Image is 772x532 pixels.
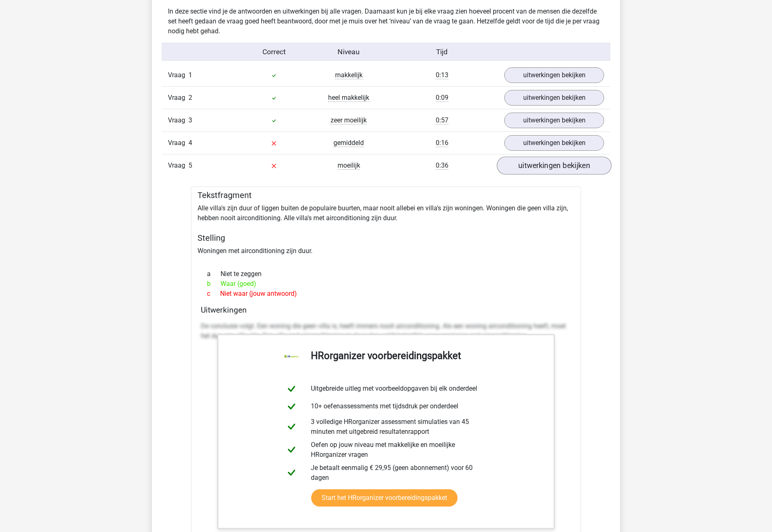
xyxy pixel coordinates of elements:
span: 4 [188,139,192,147]
span: a [207,269,221,279]
span: moeilijk [338,161,360,170]
span: 0:16 [436,139,448,147]
span: zeer moeilijk [331,116,367,124]
span: makkelijk [335,71,363,79]
div: In deze sectie vind je de antwoorden en uitwerkingen bij alle vragen. Daarnaast kun je bij elke v... [162,7,610,36]
span: b [207,279,221,289]
span: gemiddeld [333,139,364,147]
span: Vraag [168,93,188,103]
span: 0:36 [436,161,448,170]
a: uitwerkingen bekijken [504,113,604,128]
a: uitwerkingen bekijken [504,67,604,83]
span: 1 [188,71,192,79]
h4: Uitwerkingen [201,305,571,315]
span: Vraag [168,161,188,170]
h5: Stelling [198,233,574,243]
span: 0:57 [436,116,448,124]
p: De conclusie volgt. Een woning die geen villa is, heeft immers nooit airconditioning. Als een won... [201,321,571,341]
span: c [207,289,220,299]
a: uitwerkingen bekijken [504,135,604,151]
div: Tijd [386,46,498,57]
span: heel makkelijk [328,94,369,102]
span: 5 [188,161,192,169]
span: Vraag [168,115,188,125]
span: Vraag [168,138,188,148]
div: Waar (goed) [201,279,571,289]
div: Correct [237,46,312,57]
span: 0:09 [436,94,448,102]
span: Vraag [168,70,188,80]
a: Start het HRorganizer voorbereidingspakket [311,489,457,507]
div: Niet te zeggen [201,269,571,279]
h5: Tekstfragment [198,190,574,200]
a: uitwerkingen bekijken [497,157,611,175]
span: 3 [188,116,192,124]
span: 2 [188,94,192,101]
div: Niet waar (jouw antwoord) [201,289,571,299]
a: uitwerkingen bekijken [504,90,604,106]
div: Niveau [311,46,386,57]
span: 0:13 [436,71,448,79]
